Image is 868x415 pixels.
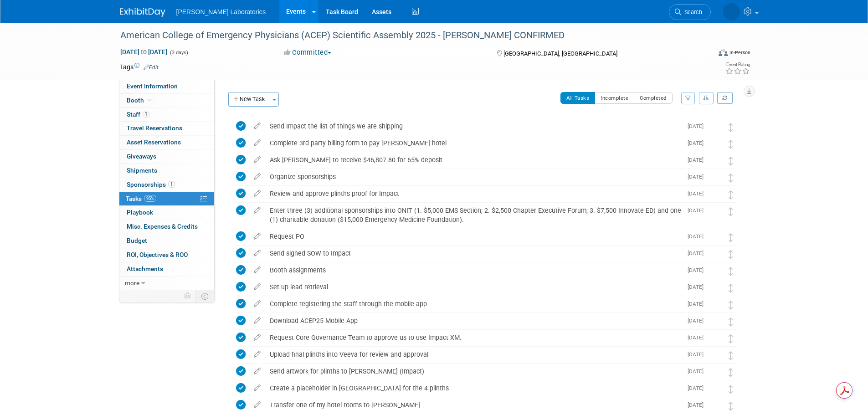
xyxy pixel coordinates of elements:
a: Search [669,4,711,20]
div: Download ACEP25 Mobile App [265,313,682,328]
i: Move task [729,123,733,132]
span: [GEOGRAPHIC_DATA], [GEOGRAPHIC_DATA] [503,50,617,57]
a: edit [249,249,265,257]
a: ROI, Objectives & ROO [119,248,214,262]
img: Tisha Davis [708,282,720,294]
img: Tisha Davis [708,205,720,217]
a: edit [249,367,265,375]
a: Asset Reservations [119,136,214,149]
span: Staff [127,111,149,118]
a: edit [249,156,265,164]
a: Booth [119,94,214,108]
img: Tisha Davis [708,231,720,243]
div: Ask [PERSON_NAME] to receive $46,807.80 for 65% deposit [265,152,682,168]
td: Personalize Event Tab Strip [180,290,196,302]
span: Budget [127,237,147,244]
span: [DATE] [688,157,708,163]
div: Event Format [657,47,751,61]
a: Tasks95% [119,192,214,206]
button: Committed [281,48,335,57]
i: Move task [729,385,733,394]
i: Move task [729,157,733,165]
span: [DATE] [688,351,708,358]
i: Move task [729,267,733,276]
span: 1 [168,181,175,188]
i: Move task [729,233,733,242]
a: Event Information [119,80,214,93]
img: Tisha Davis [708,333,720,344]
span: [DATE] [688,123,708,129]
a: edit [249,350,265,359]
img: Format-Inperson.png [719,49,728,56]
span: Travel Reservations [127,124,182,132]
span: Search [681,9,702,15]
span: [DATE] [688,301,708,307]
button: New Task [228,92,270,107]
img: Tisha Davis [708,316,720,328]
a: edit [249,190,265,198]
i: Move task [729,351,733,360]
a: Giveaways [119,150,214,164]
div: American College of Emergency Physicians (ACEP) Scientific Assembly 2025 - [PERSON_NAME] CONFIRMED [117,27,697,44]
img: ExhibitDay [120,8,165,17]
img: Tisha Davis [708,138,720,150]
img: Tisha Davis [708,155,720,167]
span: [PERSON_NAME] Laboratories [176,8,266,15]
span: (3 days) [169,50,188,56]
div: Set up lead retrieval [265,279,682,295]
img: Tisha Davis [708,383,720,395]
i: Move task [729,207,733,216]
img: Tisha Davis [708,248,720,260]
i: Move task [729,301,733,309]
a: edit [249,122,265,130]
span: [DATE] [688,207,708,214]
img: Tisha Davis [708,189,720,200]
a: Budget [119,234,214,248]
a: edit [249,401,265,409]
span: Asset Reservations [127,138,181,146]
a: edit [249,266,265,274]
i: Move task [729,140,733,149]
a: edit [249,139,265,147]
a: Misc. Expenses & Credits [119,220,214,234]
span: [DATE] [688,267,708,273]
span: [DATE] [688,334,708,341]
div: Send artwork for plinths to [PERSON_NAME] (Impact) [265,364,682,379]
a: Shipments [119,164,214,178]
span: more [125,279,139,287]
a: Travel Reservations [119,122,214,135]
div: Event Rating [725,62,750,67]
a: Attachments [119,262,214,276]
button: Completed [634,92,673,104]
i: Move task [729,334,733,343]
span: [DATE] [688,233,708,240]
div: Transfer one of my hotel rooms to [PERSON_NAME] [265,397,682,413]
img: Tisha Davis [723,3,740,20]
span: [DATE] [688,140,708,146]
span: [DATE] [688,190,708,197]
img: Tisha Davis [708,400,720,412]
td: Toggle Event Tabs [195,290,214,302]
a: more [119,277,214,290]
div: Send signed SOW to Impact [265,246,682,261]
div: Request Core Governance Team to approve us to use Impact XM. [265,330,682,345]
img: Tisha Davis [708,349,720,361]
img: Tisha Davis [708,121,720,133]
a: edit [249,384,265,392]
span: [DATE] [688,402,708,408]
img: Tisha Davis [708,172,720,184]
div: Booth assignments [265,262,682,278]
span: 95% [144,195,156,202]
div: Organize sponsorships [265,169,682,184]
i: Move task [729,250,733,259]
a: Sponsorships1 [119,178,214,192]
button: All Tasks [560,92,596,104]
a: edit [249,206,265,215]
div: Upload final plinths into Veeva for review and approval [265,347,682,362]
a: edit [249,232,265,241]
span: [DATE] [DATE] [120,48,168,56]
div: Complete 3rd party billing form to pay [PERSON_NAME] hotel [265,135,682,151]
span: Tasks [126,195,156,202]
div: Review and approve plinths proof for Impact [265,186,682,201]
span: Event Information [127,82,178,90]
